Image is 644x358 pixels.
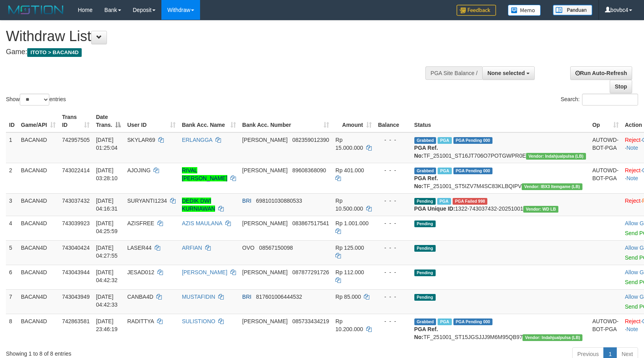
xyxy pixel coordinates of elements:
[378,244,408,252] div: - - -
[570,66,632,80] a: Run Auto-Refresh
[437,198,451,205] span: Marked by bovbc4
[18,314,59,344] td: BACAN4D
[242,198,251,204] span: BRI
[625,167,641,173] a: Reject
[18,216,59,240] td: BACAN4D
[335,137,363,151] span: Rp 15.000.000
[6,163,18,193] td: 2
[375,110,411,132] th: Balance
[378,136,408,144] div: - - -
[96,245,118,259] span: [DATE] 04:27:55
[242,294,251,300] span: BRI
[62,220,90,226] span: 743039923
[625,137,641,143] a: Reject
[378,293,408,301] div: - - -
[414,245,436,252] span: Pending
[335,269,364,275] span: Rp 112.000
[6,240,18,265] td: 5
[6,94,66,106] label: Show entries
[335,198,363,212] span: Rp 10.500.000
[62,269,90,275] span: 743043944
[18,110,59,132] th: Game/API: activate to sort column ascending
[508,5,541,16] img: Button%20Memo.svg
[242,318,288,324] span: [PERSON_NAME]
[256,198,302,204] span: Copy 698101030880533 to clipboard
[182,318,215,324] a: SULISTIONO
[378,317,408,325] div: - - -
[242,220,288,226] span: [PERSON_NAME]
[182,220,222,226] a: AZIS MAULANA
[242,245,255,251] span: OVO
[6,110,18,132] th: ID
[259,245,293,251] span: Copy 08567150098 to clipboard
[526,153,586,160] span: Vendor URL: https://dashboard.q2checkout.com/secure
[332,110,375,132] th: Amount: activate to sort column ascending
[182,294,215,300] a: MUSTAFIDIN
[18,240,59,265] td: BACAN4D
[6,216,18,240] td: 4
[127,220,154,226] span: AZISFREE
[18,289,59,314] td: BACAN4D
[378,197,408,205] div: - - -
[18,193,59,216] td: BACAN4D
[242,269,288,275] span: [PERSON_NAME]
[411,163,589,193] td: TF_251001_ST5IZV7M4SC83KLBQIPV
[18,265,59,289] td: BACAN4D
[6,265,18,289] td: 6
[292,167,326,173] span: Copy 89608368090 to clipboard
[626,145,638,151] a: Note
[20,94,49,106] select: Showentries
[182,198,215,212] a: DEDIK DWI KURNIAWAN
[182,245,202,251] a: ARFIAN
[6,132,18,163] td: 1
[625,318,641,324] a: Reject
[411,193,589,216] td: 1322-743037432-20251001
[127,269,154,275] span: JESAD012
[523,206,558,213] span: Vendor URL: https://dashboard.q2checkout.com/secure
[59,110,93,132] th: Trans ID: activate to sort column ascending
[414,269,436,276] span: Pending
[127,167,150,173] span: AJOJING
[6,193,18,216] td: 3
[414,198,436,205] span: Pending
[96,318,118,332] span: [DATE] 23:46:19
[411,110,589,132] th: Status
[522,183,582,190] span: Vendor URL: https://dashboard.q2checkout.com/secure
[62,167,90,173] span: 743022414
[242,137,288,143] span: [PERSON_NAME]
[127,245,151,251] span: LASER44
[18,132,59,163] td: BACAN4D
[6,48,421,56] h4: Game:
[589,314,622,344] td: AUTOWD-BOT-PGA
[62,294,90,300] span: 743043949
[414,205,455,212] b: PGA Unique ID:
[93,110,124,132] th: Date Trans.: activate to sort column descending
[582,94,638,106] input: Search:
[124,110,178,132] th: User ID: activate to sort column ascending
[438,318,451,325] span: Marked by bovbc4
[96,269,118,283] span: [DATE] 04:42:32
[453,318,493,325] span: PGA Pending
[589,163,622,193] td: AUTOWD-BOT-PGA
[522,334,582,341] span: Vendor URL: https://dashboard.q2checkout.com/secure
[482,66,535,80] button: None selected
[62,245,90,251] span: 743040424
[292,269,329,275] span: Copy 087877291726 to clipboard
[487,70,525,76] span: None selected
[610,80,632,93] a: Stop
[589,132,622,163] td: AUTOWD-BOT-PGA
[62,318,90,324] span: 742863581
[414,145,438,159] b: PGA Ref. No:
[414,137,436,144] span: Grabbed
[414,220,436,227] span: Pending
[411,132,589,163] td: TF_251001_ST16JT706O7POTGWPR0E
[453,137,493,144] span: PGA Pending
[626,175,638,181] a: Note
[414,175,438,189] b: PGA Ref. No:
[335,294,361,300] span: Rp 85.000
[18,163,59,193] td: BACAN4D
[6,289,18,314] td: 7
[239,110,332,132] th: Bank Acc. Number: activate to sort column ascending
[127,294,153,300] span: CANBA4D
[27,48,82,57] span: ITOTO > BACAN4D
